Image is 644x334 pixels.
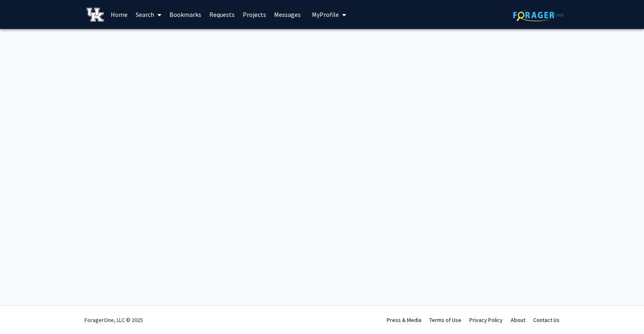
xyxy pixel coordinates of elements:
a: Projects [239,0,270,29]
a: About [511,316,525,324]
img: University of Kentucky Logo [87,8,104,22]
span: My Profile [312,10,339,18]
a: Privacy Policy [469,316,503,324]
a: Requests [205,0,239,29]
a: Messages [270,0,305,29]
iframe: Chat [610,298,638,328]
a: Search [132,0,165,29]
a: Terms of Use [429,316,461,324]
a: Contact Us [533,316,559,324]
img: ForagerOne Logo [513,9,563,21]
a: Bookmarks [165,0,205,29]
a: Home [107,0,132,29]
div: ForagerOne, LLC © 2025 [85,306,143,334]
a: Press & Media [387,316,421,324]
